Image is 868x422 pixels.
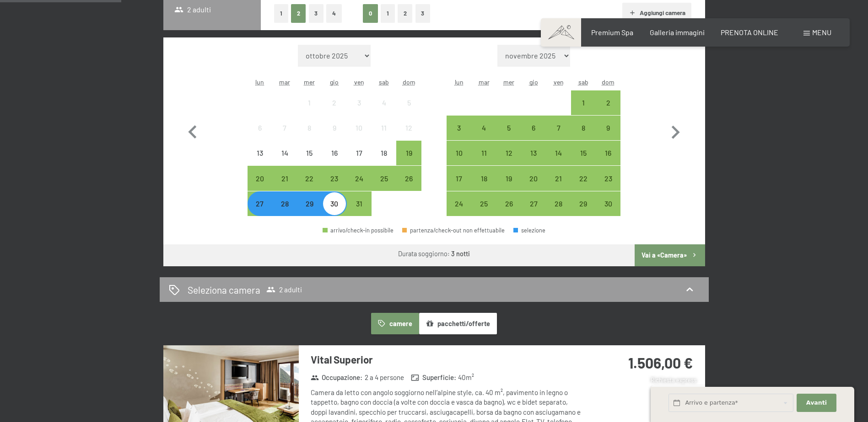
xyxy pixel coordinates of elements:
div: arrivo/check-in possibile [447,116,471,140]
div: Sat Oct 25 2025 [372,166,396,190]
div: arrivo/check-in possibile [347,166,372,190]
div: Sun Nov 09 2025 [596,116,620,140]
h2: Seleziona camera [188,283,260,296]
div: Sat Nov 08 2025 [571,116,596,140]
div: arrivo/check-in possibile [521,116,546,140]
div: arrivo/check-in possibile [297,191,322,216]
div: 4 [372,99,395,122]
div: 9 [597,124,620,147]
div: arrivo/check-in possibile [571,141,596,165]
div: Thu Oct 23 2025 [322,166,347,190]
div: Thu Oct 02 2025 [322,90,347,115]
abbr: venerdì [354,78,364,86]
abbr: domenica [602,78,615,86]
div: Sun Nov 30 2025 [596,191,620,216]
div: Sat Oct 18 2025 [372,141,396,165]
div: Wed Oct 22 2025 [297,166,322,190]
div: 26 [397,175,420,198]
div: 7 [547,124,570,147]
div: 9 [323,124,346,147]
div: Thu Nov 06 2025 [521,116,546,140]
span: 2 adulti [266,285,302,294]
button: 1 [381,4,395,23]
div: 14 [547,149,570,172]
div: arrivo/check-in non effettuabile [347,141,372,165]
div: arrivo/check-in non effettuabile [322,116,347,140]
div: Sat Nov 15 2025 [571,141,596,165]
div: 28 [547,200,570,223]
div: arrivo/check-in possibile [496,166,521,190]
div: 20 [522,175,545,198]
div: 23 [323,175,346,198]
div: arrivo/check-in non effettuabile [396,90,421,115]
div: Thu Oct 09 2025 [322,116,347,140]
div: Wed Oct 01 2025 [297,90,322,115]
div: Fri Nov 07 2025 [546,116,571,140]
div: 20 [248,175,271,198]
abbr: giovedì [330,78,339,86]
div: Durata soggiorno: [398,249,470,258]
div: Tue Nov 11 2025 [472,141,496,165]
div: 4 [473,124,496,147]
div: 12 [497,149,520,172]
div: 17 [447,175,470,198]
div: Thu Oct 16 2025 [322,141,347,165]
div: 5 [497,124,520,147]
div: Fri Oct 03 2025 [347,90,372,115]
abbr: venerdì [554,78,564,86]
div: arrivo/check-in possibile [596,141,620,165]
div: Sun Nov 23 2025 [596,166,620,190]
button: 2 [291,4,306,23]
div: 17 [348,149,371,172]
div: arrivo/check-in non effettuabile [322,90,347,115]
div: Fri Nov 28 2025 [546,191,571,216]
span: 40 m² [458,373,474,382]
div: arrivo/check-in non effettuabile [248,116,272,140]
div: arrivo/check-in possibile [596,191,620,216]
div: 15 [298,149,321,172]
div: arrivo/check-in possibile [472,116,496,140]
div: 1 [572,99,595,122]
div: 27 [522,200,545,223]
div: Tue Oct 14 2025 [272,141,297,165]
button: Avanti [797,394,836,412]
div: 1 [298,99,321,122]
div: Fri Oct 10 2025 [347,116,372,140]
div: arrivo/check-in non effettuabile [396,116,421,140]
div: arrivo/check-in possibile [372,166,396,190]
div: Mon Nov 10 2025 [447,141,471,165]
span: 2 adulti [174,5,211,15]
div: Tue Nov 04 2025 [472,116,496,140]
span: PRENOTA ONLINE [721,28,778,37]
div: 11 [473,149,496,172]
div: arrivo/check-in possibile [571,191,596,216]
abbr: giovedì [529,78,538,86]
div: Sat Nov 22 2025 [571,166,596,190]
div: 14 [273,149,296,172]
div: Thu Nov 27 2025 [521,191,546,216]
div: arrivo/check-in possibile [571,90,596,115]
div: Tue Oct 21 2025 [272,166,297,190]
div: 2 [323,99,346,122]
span: 2 a 4 persone [365,373,404,382]
div: arrivo/check-in possibile [447,191,471,216]
div: arrivo/check-in possibile [521,166,546,190]
div: arrivo/check-in non effettuabile [322,141,347,165]
div: Tue Oct 28 2025 [272,191,297,216]
div: Mon Nov 24 2025 [447,191,471,216]
div: Tue Nov 25 2025 [472,191,496,216]
div: arrivo/check-in possibile [472,141,496,165]
div: Thu Nov 13 2025 [521,141,546,165]
div: Thu Oct 30 2025 [322,191,347,216]
div: arrivo/check-in possibile [297,166,322,190]
div: arrivo/check-in possibile [571,166,596,190]
div: 22 [298,175,321,198]
div: Sat Oct 04 2025 [372,90,396,115]
a: Premium Spa [591,28,633,37]
div: Sat Nov 29 2025 [571,191,596,216]
span: Menu [812,28,831,37]
div: arrivo/check-in non effettuabile [248,141,272,165]
div: Fri Oct 31 2025 [347,191,372,216]
button: 0 [363,4,378,23]
div: 11 [372,124,395,147]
